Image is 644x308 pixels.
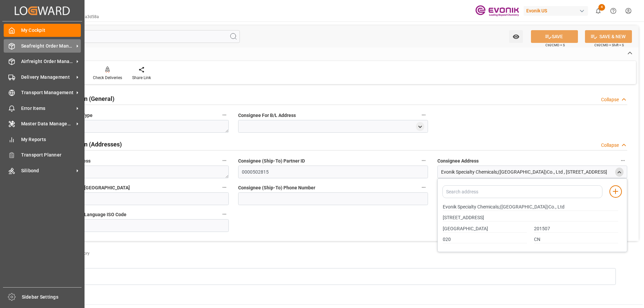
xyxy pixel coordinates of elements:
span: Master Data Management [21,120,74,127]
span: Transport Management [21,89,74,96]
span: Airfreight Order Management [21,58,74,65]
textarea: "RESELLER" [39,120,229,133]
button: Ultimate Consignee Type [220,111,229,119]
img: Evonik-brand-mark-Deep-Purple-RGB.jpeg_1700498283.jpeg [475,5,519,17]
button: Consignee Mail Address [220,156,229,165]
button: open menu [509,30,523,43]
input: Country [534,236,618,243]
input: Search Fields [31,30,240,43]
button: Consignee (Ship-To) Phone Number [419,183,428,192]
div: Collapse [601,142,619,149]
button: Consignee (Ship-To) Language ISO Code [220,210,229,219]
div: close menu [615,168,624,177]
span: Ctrl/CMD + S [545,43,565,48]
button: Consignee (Ship-To) Partner ID [419,156,428,165]
button: Help Center [606,3,621,18]
span: Silibond [21,167,74,174]
span: My Reports [21,136,81,143]
input: State [443,236,527,243]
div: Evonik US [524,6,588,16]
button: Evonik US [524,4,591,17]
a: Transport Planner [4,148,81,162]
span: Consignee (Ship-To) Partner ID [238,158,305,165]
a: My Reports [4,133,81,146]
div: Share Link [132,75,151,81]
input: Zip Code [534,225,618,233]
div: Check Deliveries [93,75,122,81]
span: Seafreight Order Management [21,43,74,50]
span: Consignee (Ship-To) Phone Number [238,184,315,191]
span: Delivery Management [21,74,74,81]
span: 4 [598,4,605,11]
input: Street [443,214,618,222]
button: SAVE [531,30,578,43]
span: Sidebar Settings [22,294,82,301]
input: Name [443,203,618,211]
span: Consignee For B/L Address [238,112,296,119]
span: Error Items [21,105,74,112]
div: Collapse [601,96,619,103]
span: Ctrl/CMD + Shift + S [594,43,624,48]
button: Consignee Address [619,156,627,165]
input: Search address [442,185,602,198]
button: Consignee (Ship-To) [GEOGRAPHIC_DATA] [220,183,229,192]
div: open menu [416,122,424,131]
button: Consignee For B/L Address [419,111,428,119]
a: My Cockpit [4,24,81,37]
input: City [443,225,527,233]
span: Transport Planner [21,151,81,159]
span: Consignee Address [437,158,479,165]
span: My Cockpit [21,27,81,34]
button: show 4 new notifications [591,3,606,18]
div: Evonik Specialty Chemicals;([GEOGRAPHIC_DATA])Co., Ltd , [STREET_ADDRESS] [441,169,607,176]
button: SAVE & NEW [585,30,632,43]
